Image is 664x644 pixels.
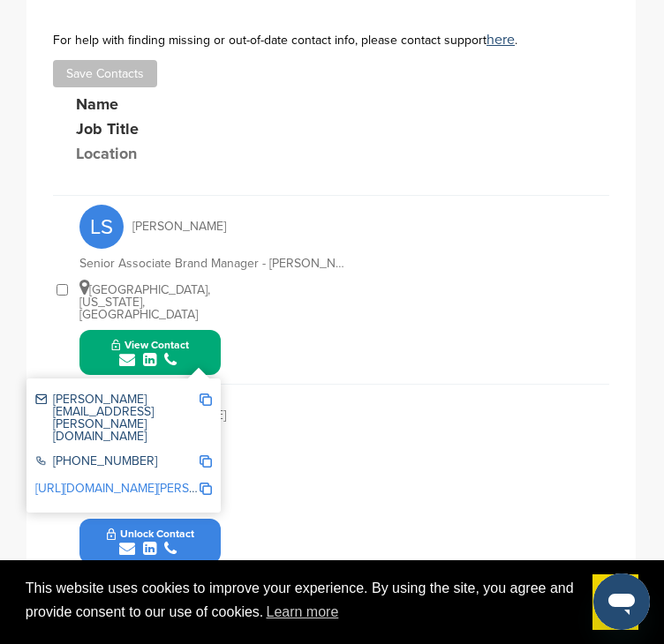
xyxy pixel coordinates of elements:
[200,393,212,406] img: Copy
[76,146,208,161] div: Location
[263,599,341,625] a: learn more about cookies
[79,258,344,270] div: Senior Associate Brand Manager - [PERSON_NAME] & Now And Later
[107,528,194,540] span: Unlock Contact
[86,515,215,568] button: Unlock Contact
[593,573,650,630] iframe: Button to launch messaging window
[132,221,226,233] span: [PERSON_NAME]
[76,96,270,112] div: Name
[79,205,124,249] span: LS
[79,282,210,322] span: [GEOGRAPHIC_DATA], [US_STATE], [GEOGRAPHIC_DATA]
[35,455,199,470] div: [PHONE_NUMBER]
[53,60,157,87] button: Save Contacts
[35,481,251,496] a: [URL][DOMAIN_NAME][PERSON_NAME]
[90,326,210,379] button: View Contact
[200,483,212,495] img: Copy
[53,33,609,47] div: For help with finding missing or out-of-date contact info, please contact support .
[26,578,579,625] span: This website uses cookies to improve your experience. By using the site, you agree and provide co...
[76,121,341,137] div: Job Title
[111,339,189,351] span: View Contact
[487,31,515,49] a: here
[200,455,212,468] img: Copy
[35,393,199,443] div: [PERSON_NAME][EMAIL_ADDRESS][PERSON_NAME][DOMAIN_NAME]
[592,574,638,631] a: dismiss cookie message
